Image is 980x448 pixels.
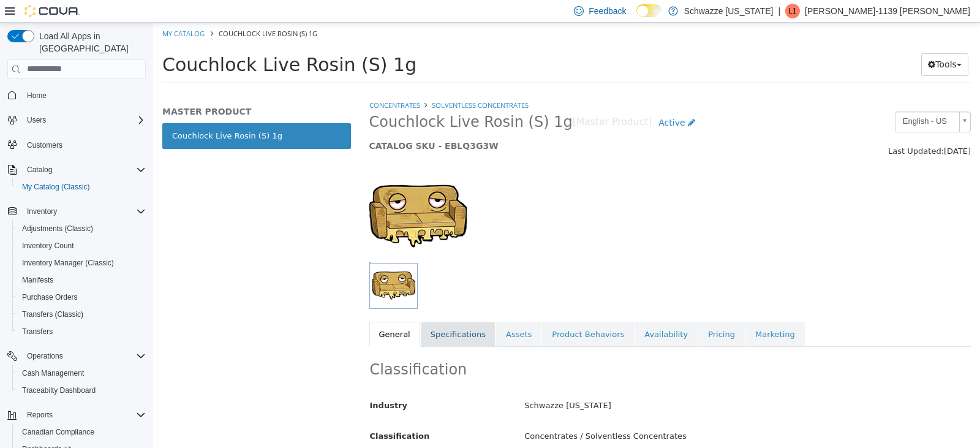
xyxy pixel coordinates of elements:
[217,338,818,357] h2: Classification
[216,299,267,325] a: General
[592,299,652,325] a: Marketing
[66,6,164,15] span: Couchlock Live Rosin (S) 1g
[22,241,74,251] span: Inventory Count
[22,368,84,378] span: Cash Management
[22,258,114,268] span: Inventory Manager (Classic)
[22,182,90,192] span: My Catalog (Classic)
[22,292,78,302] span: Purchase Orders
[589,5,626,17] span: Feedback
[17,383,146,398] span: Traceabilty Dashboard
[2,161,151,178] button: Catalog
[22,113,146,127] span: Users
[12,382,151,399] button: Traceabilty Dashboard
[217,378,255,387] span: Industry
[742,89,818,110] a: English - US
[17,366,89,381] a: Cash Management
[22,204,62,219] button: Inventory
[684,4,774,18] p: Schwazze [US_STATE]
[22,88,51,103] a: Home
[636,4,662,17] input: Dark Mode
[545,299,592,325] a: Pricing
[22,408,146,422] span: Reports
[17,256,146,270] span: Inventory Manager (Classic)
[12,289,151,306] button: Purchase Orders
[22,224,93,233] span: Adjustments (Classic)
[785,4,800,18] div: Loretta-1139 Chavez
[22,113,51,127] button: Users
[12,220,151,237] button: Adjustments (Classic)
[22,204,146,219] span: Inventory
[9,31,263,53] span: Couchlock Live Rosin (S) 1g
[9,83,198,94] h5: MASTER PRODUCT
[216,90,420,109] span: Couchlock Live Rosin (S) 1g
[17,324,146,339] span: Transfers
[24,5,80,17] img: Cova
[778,4,780,18] p: |
[27,91,47,101] span: Home
[22,88,146,103] span: Home
[17,324,58,339] a: Transfers
[12,323,151,340] button: Transfers
[17,180,146,194] span: My Catalog (Classic)
[27,115,46,125] span: Users
[17,307,88,322] a: Transfers (Classic)
[22,349,68,363] button: Operations
[12,237,151,254] button: Inventory Count
[22,427,94,437] span: Canadian Compliance
[217,409,277,418] span: Classification
[22,385,96,395] span: Traceabilty Dashboard
[22,349,146,363] span: Operations
[2,136,151,154] button: Customers
[17,256,119,270] a: Inventory Manager (Classic)
[22,408,58,422] button: Reports
[735,124,791,133] span: Last Updated:
[9,101,198,126] a: Couchlock Live Rosin (S) 1g
[2,86,151,104] button: Home
[505,95,532,105] span: Active
[17,221,98,236] a: Adjustments (Classic)
[788,4,796,18] span: L1
[27,410,53,420] span: Reports
[481,299,545,325] a: Availability
[17,290,146,305] span: Purchase Orders
[279,78,375,87] a: Solventless Concentrates
[768,31,815,53] button: Tools
[17,180,95,194] a: My Catalog (Classic)
[12,423,151,441] button: Canadian Compliance
[22,309,83,319] span: Transfers (Classic)
[362,403,826,425] div: Concentrates / Solventless Concentrates
[343,299,388,325] a: Assets
[17,221,146,236] span: Adjustments (Classic)
[12,178,151,196] button: My Catalog (Classic)
[12,365,151,382] button: Cash Management
[2,203,151,220] button: Inventory
[27,140,62,150] span: Customers
[27,207,57,216] span: Inventory
[2,347,151,365] button: Operations
[12,271,151,289] button: Manifests
[9,6,51,15] a: My Catalog
[2,112,151,129] button: Users
[216,78,267,87] a: Concentrates
[12,254,151,271] button: Inventory Manager (Classic)
[22,275,53,285] span: Manifests
[17,366,146,381] span: Cash Management
[17,307,146,322] span: Transfers (Classic)
[499,89,549,112] a: Active
[22,138,67,153] a: Customers
[791,124,818,133] span: [DATE]
[17,425,146,439] span: Canadian Compliance
[22,162,146,177] span: Catalog
[22,162,57,177] button: Catalog
[362,373,826,394] div: Schwazze [US_STATE]
[805,4,970,18] p: [PERSON_NAME]-1139 [PERSON_NAME]
[27,165,52,175] span: Catalog
[22,137,146,153] span: Customers
[17,238,79,253] a: Inventory Count
[420,95,499,105] small: [Master Product]
[17,273,58,287] a: Manifests
[2,406,151,423] button: Reports
[12,306,151,323] button: Transfers (Classic)
[268,299,342,325] a: Specifications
